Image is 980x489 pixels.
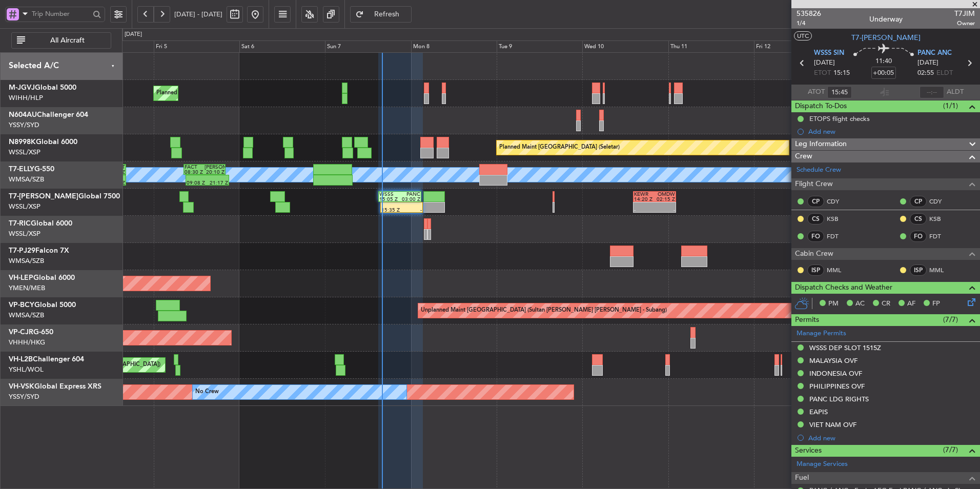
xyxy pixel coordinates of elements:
[795,151,812,162] span: Crew
[379,192,400,197] div: WSSS
[9,274,75,281] a: VH-LEPGlobal 6000
[929,214,952,223] a: KSB
[917,68,934,78] span: 02:55
[882,299,890,309] span: CR
[499,140,620,155] div: Planned Maint [GEOGRAPHIC_DATA] (Seletar)
[932,299,940,309] span: FP
[795,282,892,294] span: Dispatch Checks and Weather
[402,208,422,213] div: -
[379,197,400,202] div: 15:05 Z
[954,19,975,28] span: Owner
[9,383,34,390] span: VH-VSK
[929,232,952,241] a: FDT
[827,232,850,241] a: FDT
[754,40,840,53] div: Fri 12
[205,165,224,170] div: [PERSON_NAME]
[208,180,229,186] div: 21:17 Z
[9,365,44,374] a: YSHL/WOL
[907,299,915,309] span: AF
[808,127,975,136] div: Add new
[795,178,833,190] span: Flight Crew
[814,58,835,68] span: [DATE]
[9,120,39,130] a: YSSY/SYD
[869,14,903,25] div: Underway
[350,6,412,23] button: Refresh
[9,392,39,401] a: YSSY/SYD
[366,11,408,18] span: Refresh
[807,213,824,225] div: CS
[875,56,892,67] span: 11:40
[855,299,865,309] span: AC
[9,193,78,200] span: T7-[PERSON_NAME]
[807,196,824,207] div: CP
[795,138,847,150] span: Leg Information
[9,356,33,363] span: VH-L2B
[381,208,402,213] div: 15:35 Z
[910,231,927,242] div: FO
[797,459,848,470] a: Manage Services
[9,111,88,118] a: N604AUChallenger 604
[797,19,821,28] span: 1/4
[9,247,35,254] span: T7-PJ29
[929,197,952,206] a: CDY
[154,40,239,53] div: Fri 5
[9,202,40,211] a: WSSL/XSP
[9,193,120,200] a: T7-[PERSON_NAME]Global 7500
[808,87,825,97] span: ATOT
[655,192,675,197] div: OMDW
[9,256,44,266] a: WMSA/SZB
[809,420,856,429] div: VIET NAM OVF
[205,170,224,175] div: 20:10 Z
[400,192,420,197] div: PANC
[809,369,862,378] div: INDONESIA OVF
[9,138,77,146] a: N8998KGlobal 6000
[827,266,850,275] a: MML
[185,170,205,175] div: 08:30 Z
[809,395,869,403] div: PANC LDG RIGHTS
[9,301,34,309] span: VP-BCY
[239,40,325,53] div: Sat 6
[917,58,938,68] span: [DATE]
[411,40,497,53] div: Mon 8
[827,86,852,98] input: --:--
[910,196,927,207] div: CP
[795,445,822,457] span: Services
[809,114,870,123] div: ETOPS flight checks
[936,68,953,78] span: ELDT
[807,231,824,242] div: FO
[9,93,43,103] a: WIHH/HLP
[9,166,34,173] span: T7-ELLY
[174,10,222,19] span: [DATE] - [DATE]
[497,40,582,53] div: Tue 9
[809,356,857,365] div: MALAYSIA OVF
[943,314,958,325] span: (7/7)
[655,197,675,202] div: 02:15 Z
[9,356,84,363] a: VH-L2BChallenger 604
[795,472,809,484] span: Fuel
[9,84,76,91] a: M-JGVJGlobal 5000
[27,37,108,44] span: All Aircraft
[156,86,277,101] div: Planned Maint [GEOGRAPHIC_DATA] (Seletar)
[809,382,865,391] div: PHILIPPINES OVF
[125,30,142,39] div: [DATE]
[668,40,754,53] div: Thu 11
[634,192,655,197] div: KEWR
[929,266,952,275] a: MML
[954,8,975,19] span: T7JIM
[32,6,90,22] input: Trip Number
[9,166,54,173] a: T7-ELLYG-550
[814,68,831,78] span: ETOT
[9,84,35,91] span: M-JGVJ
[795,314,819,326] span: Permits
[9,301,76,309] a: VP-BCYGlobal 5000
[9,274,33,281] span: VH-LEP
[9,220,72,227] a: T7-RICGlobal 6000
[833,68,850,78] span: 15:15
[9,247,69,254] a: T7-PJ29Falcon 7X
[917,48,952,58] span: PANC ANC
[794,31,812,40] button: UTC
[9,111,37,118] span: N604AU
[910,213,927,225] div: CS
[943,444,958,455] span: (7/7)
[9,138,36,146] span: N8998K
